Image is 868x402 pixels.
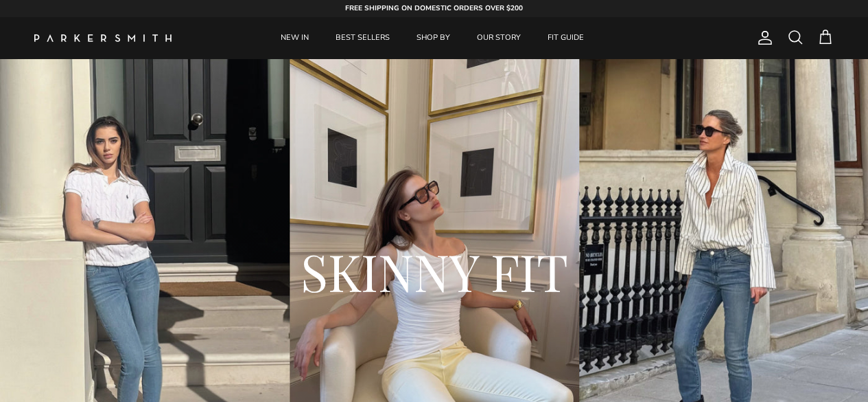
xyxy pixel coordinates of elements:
a: OUR STORY [465,17,533,59]
a: FIT GUIDE [535,17,596,59]
a: BEST SELLERS [323,17,402,59]
img: Parker Smith [34,34,172,42]
strong: FREE SHIPPING ON DOMESTIC ORDERS OVER $200 [345,3,523,13]
a: SHOP BY [404,17,462,59]
h2: SKINNY FIT [75,238,793,304]
a: NEW IN [268,17,321,59]
div: Primary [204,17,661,59]
a: Account [751,30,773,46]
